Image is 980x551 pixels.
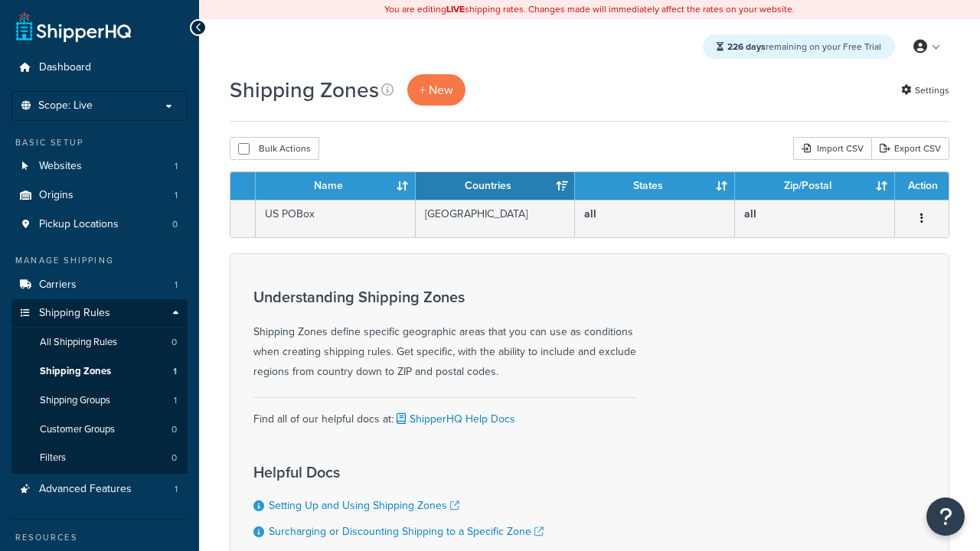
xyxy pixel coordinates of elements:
[11,416,188,444] li: Customer Groups
[11,475,188,504] li: Advanced Features
[727,40,766,54] strong: 226 days
[40,452,66,465] span: Filters
[11,531,188,544] div: Resources
[175,160,178,173] span: 1
[11,299,188,474] li: Shipping Rules
[11,136,188,149] div: Basic Setup
[173,365,177,378] span: 1
[793,137,871,160] div: Import CSV
[39,279,77,292] span: Carriers
[256,172,416,200] th: Name: activate to sort column ascending
[230,75,379,105] h1: Shipping Zones
[446,2,465,16] b: LIVE
[256,200,416,237] td: US POBox
[16,11,131,42] a: ShipperHQ Home
[11,328,188,357] li: All Shipping Rules
[11,254,188,267] div: Manage Shipping
[901,80,949,101] a: Settings
[11,181,188,210] li: Origins
[171,336,177,349] span: 0
[584,206,596,222] b: all
[175,279,178,292] span: 1
[171,423,177,436] span: 0
[175,483,178,496] span: 1
[253,289,636,382] div: Shipping Zones define specific geographic areas that you can use as conditions when creating ship...
[175,189,178,202] span: 1
[269,497,459,514] a: Setting Up and Using Shipping Zones
[253,464,544,481] h3: Helpful Docs
[11,271,188,299] a: Carriers 1
[735,172,895,200] th: Zip/Postal: activate to sort column ascending
[172,218,178,231] span: 0
[416,200,576,237] td: [GEOGRAPHIC_DATA]
[11,328,188,357] a: All Shipping Rules 0
[11,444,188,472] li: Filters
[40,423,115,436] span: Customer Groups
[40,394,110,407] span: Shipping Groups
[416,172,576,200] th: Countries: activate to sort column ascending
[744,206,756,222] b: all
[39,160,82,173] span: Websites
[11,475,188,504] a: Advanced Features 1
[253,397,636,429] div: Find all of our helpful docs at:
[39,483,132,496] span: Advanced Features
[11,152,188,181] li: Websites
[11,54,188,82] a: Dashboard
[11,416,188,444] a: Customer Groups 0
[39,189,73,202] span: Origins
[575,172,735,200] th: States: activate to sort column ascending
[871,137,949,160] a: Export CSV
[171,452,177,465] span: 0
[11,152,188,181] a: Websites 1
[39,61,91,74] span: Dashboard
[11,444,188,472] a: Filters 0
[926,497,965,536] button: Open Resource Center
[407,74,465,106] a: + New
[253,289,636,305] h3: Understanding Shipping Zones
[230,137,319,160] button: Bulk Actions
[174,394,177,407] span: 1
[11,386,188,415] li: Shipping Groups
[40,336,117,349] span: All Shipping Rules
[11,181,188,210] a: Origins 1
[420,81,453,99] span: + New
[11,357,188,386] a: Shipping Zones 1
[11,386,188,415] a: Shipping Groups 1
[11,299,188,328] a: Shipping Rules
[269,523,544,540] a: Surcharging or Discounting Shipping to a Specific Zone
[11,357,188,386] li: Shipping Zones
[11,210,188,239] a: Pickup Locations 0
[39,307,110,320] span: Shipping Rules
[38,99,93,112] span: Scope: Live
[11,271,188,299] li: Carriers
[39,218,119,231] span: Pickup Locations
[703,34,895,59] div: remaining on your Free Trial
[11,210,188,239] li: Pickup Locations
[895,172,949,200] th: Action
[394,411,515,427] a: ShipperHQ Help Docs
[40,365,111,378] span: Shipping Zones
